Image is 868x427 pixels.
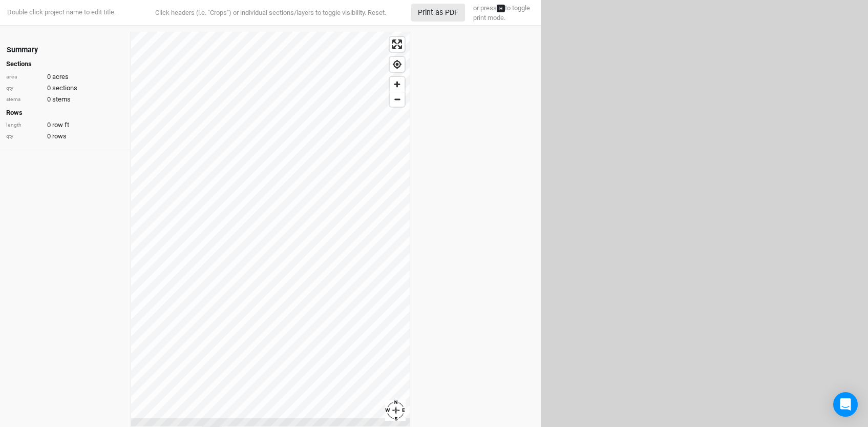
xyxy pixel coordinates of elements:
[390,57,405,72] button: Find my location
[6,109,124,117] h4: Rows
[6,121,42,129] div: length
[6,120,124,130] div: 0
[6,73,42,81] div: area
[6,84,124,93] div: 0
[52,95,71,104] span: stems
[6,96,42,104] div: stems
[5,8,116,17] div: Double click project name to edit title.
[135,8,406,18] div: Click headers (i.e. "Crops") or individual sections/layers to toggle visibility.
[6,95,124,104] div: 0
[6,60,124,68] h4: Sections
[6,132,124,141] div: 0
[390,92,405,107] span: Zoom out
[6,72,124,82] div: 0
[6,133,42,140] div: qty
[6,85,42,92] div: qty
[390,77,405,92] button: Zoom in
[390,92,405,107] button: Zoom out
[368,8,386,18] button: Reset.
[833,392,858,417] div: Open Intercom Messenger
[52,132,67,141] span: rows
[390,37,405,52] button: Enter fullscreen
[52,120,69,130] span: row ft
[497,5,505,12] kbd: H
[411,4,465,22] button: Print as PDF
[7,45,38,55] div: Summary
[52,84,77,93] span: sections
[52,72,69,82] span: acres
